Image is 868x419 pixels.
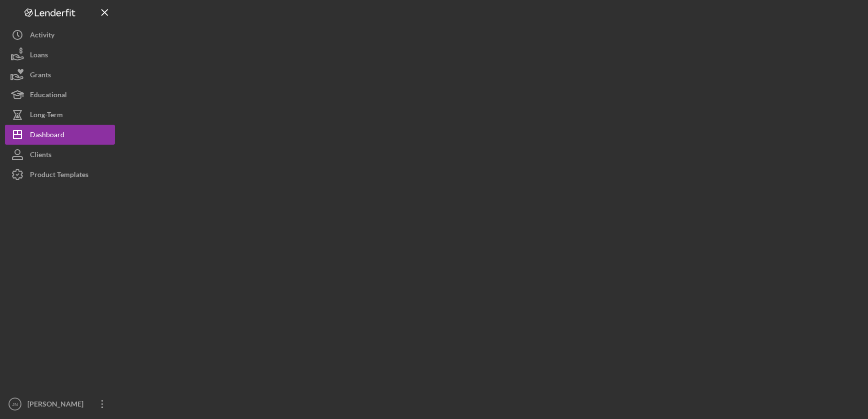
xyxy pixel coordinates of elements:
button: Product Templates [5,165,115,185]
button: Clients [5,145,115,165]
div: Loans [30,45,48,67]
button: Long-Term [5,105,115,125]
div: Activity [30,25,54,47]
button: Loans [5,45,115,65]
text: JN [12,402,18,407]
div: Long-Term [30,105,63,127]
button: Grants [5,65,115,85]
button: JN[PERSON_NAME] [5,394,115,414]
div: Dashboard [30,125,64,147]
div: Grants [30,65,51,87]
button: Dashboard [5,125,115,145]
div: Clients [30,145,51,167]
div: Educational [30,85,67,107]
button: Educational [5,85,115,105]
button: Activity [5,25,115,45]
div: Product Templates [30,165,88,187]
div: [PERSON_NAME] [25,394,90,417]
